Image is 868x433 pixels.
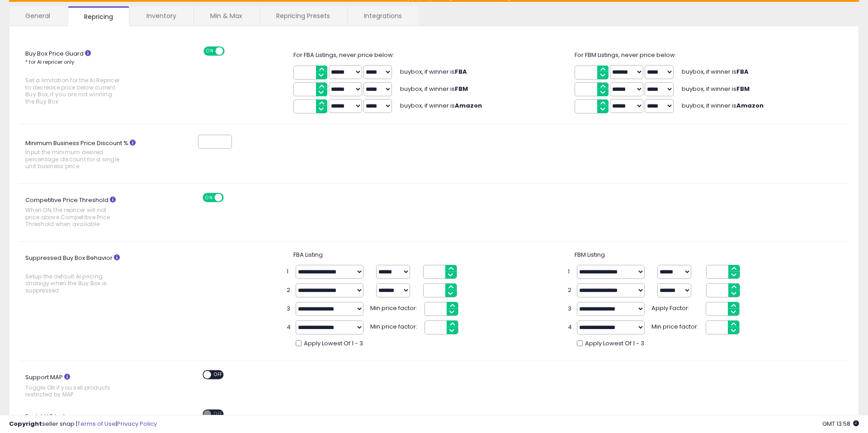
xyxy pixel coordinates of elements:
span: 4 [287,323,291,332]
span: ON [204,47,216,55]
b: Amazon [455,101,482,110]
a: Inventory [130,6,193,25]
span: Setup the default AI pricing strategy when the Buy Box is suppressed [25,273,122,294]
span: ON [203,193,215,201]
a: Privacy Policy [117,419,157,428]
span: Min price factor: [651,320,701,331]
label: Minimum Business Price Discount % [19,136,146,174]
label: Suppressed Buy Box Behavior [19,251,146,299]
span: OFF [211,410,226,418]
span: buybox, if winner is [682,101,764,110]
span: buybox, if winner is [682,85,750,93]
label: Buy Box Price Guard [19,47,146,110]
span: 1 [568,268,572,276]
small: * for AI repricer only [25,58,74,66]
div: seller snap | | [9,420,157,428]
span: buybox, if winner is [400,85,468,93]
b: Amazon [736,101,764,110]
span: 4 [568,323,572,332]
span: Set a limitation for the AI Repricer to decrease price below current Buy Box, if you are not winn... [25,77,122,105]
span: Min price factor: [370,302,420,313]
span: Min price factor: [370,320,420,331]
span: 2025-10-13 13:58 GMT [822,419,859,428]
a: Terms of Use [77,419,116,428]
span: Toggle ON if you sell products restricted by MAP [25,384,122,398]
span: 1 [287,268,291,276]
span: OFF [211,371,226,379]
span: 2 [568,286,572,295]
span: FBM Listing [575,250,605,259]
span: 2 [287,286,291,295]
span: Apply Factor: [651,302,701,313]
span: 3 [568,305,572,313]
a: Min & Max [194,6,259,25]
span: buybox, if winner is [682,67,749,76]
span: OFF [223,47,237,55]
label: Support MAP [19,370,146,403]
b: FBM [736,85,750,93]
span: Input the minimum desired percentage discount for a single unit business price. [25,149,122,169]
span: 3 [287,305,291,313]
span: OFF [222,193,237,201]
strong: Copyright [9,419,42,428]
span: buybox, if winner is [400,101,482,110]
a: Integrations [348,6,418,25]
span: For FBA Listings, never price below: [293,51,394,59]
a: General [9,6,67,25]
a: Repricing Presets [260,6,346,25]
span: buybox, if winner is [400,67,467,76]
b: FBA [736,67,749,76]
span: When ON, the repricer will not price above Competitive Price Threshold when available [25,207,122,227]
a: Repricing [68,6,129,26]
label: Competitive Price Threshold [19,193,146,232]
b: FBM [455,85,468,93]
span: For FBM Listings, never price below: [575,51,676,59]
span: Apply Lowest Of 1 - 3 [304,339,363,348]
span: Apply Lowest Of 1 - 3 [585,339,644,348]
b: FBA [455,67,467,76]
span: FBA Listing [293,250,323,259]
